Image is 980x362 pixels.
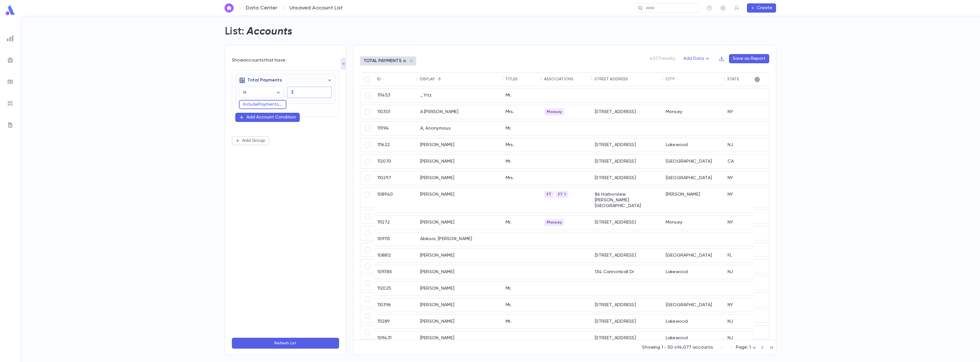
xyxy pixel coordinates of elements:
button: Add Account Condition [235,113,300,122]
div: [STREET_ADDRESS] [592,155,663,168]
div: A [PERSON_NAME] [417,105,503,119]
span: FT 1 [556,192,568,197]
p: is [403,58,406,64]
img: reports_grey.c525e4749d1bce6a11f5fe2a8de1b229.svg [7,35,14,42]
div: Display [420,77,435,81]
div: 86 Harborview [PERSON_NAME][GEOGRAPHIC_DATA] [592,188,663,213]
p: Unsaved Account List [289,5,343,11]
div: Mr. [503,298,542,312]
div: A, Anonymous [417,122,503,135]
div: [GEOGRAPHIC_DATA] [663,155,725,168]
div: Street Address [595,77,628,81]
button: IncludePayments... [239,100,286,109]
div: Mrs. [503,105,542,119]
div: [STREET_ADDRESS] [592,331,663,345]
div: NJ [725,331,767,345]
div: City [665,77,675,81]
div: 108812 [375,249,417,262]
div: Mr. [503,89,542,102]
div: [PERSON_NAME] [417,265,503,279]
span: Page: 1 [736,345,751,350]
div: 111622 [375,138,417,152]
p: Total Payments [239,77,282,83]
div: [PERSON_NAME] [417,298,503,312]
button: Save as Report [729,54,769,63]
img: logo [5,5,16,16]
div: is [239,87,284,98]
div: [PERSON_NAME] [663,188,725,213]
div: 109385 [375,265,417,279]
div: [PERSON_NAME] [417,315,503,328]
div: [PERSON_NAME] [417,282,503,295]
div: [PERSON_NAME] [417,155,503,168]
div: Titles [505,77,518,81]
div: NY [725,105,767,119]
div: 134 Cannonball Dr [592,265,663,279]
div: [STREET_ADDRESS] [592,249,663,262]
p: Showing 1 - 50 of 4,077 accounts [642,345,713,350]
span: Monsey [544,110,564,114]
div: NY [725,216,767,229]
button: Sort [628,75,637,84]
div: NJ [725,265,767,279]
div: 110301 [375,105,417,119]
div: Mr. [503,315,542,328]
div: Mr. [503,122,542,135]
a: Data Center [246,5,277,11]
div: 112025 [375,282,417,295]
div: 111272 [375,216,417,229]
div: Lakewood [663,265,725,279]
div: [STREET_ADDRESS] [592,315,663,328]
div: 109115 [375,232,417,246]
button: Sort [435,75,444,84]
div: Mrs. [503,138,542,152]
div: Monsey [663,105,725,119]
div: TOTAL PAYMENTSis [360,56,416,66]
div: [PERSON_NAME] [417,331,503,345]
div: Monsey [663,216,725,229]
div: 111289 [375,315,417,328]
h2: List: [225,25,245,38]
div: [STREET_ADDRESS] [592,216,663,229]
h2: Accounts [247,25,293,38]
div: [PERSON_NAME] [417,188,503,213]
div: State [727,77,739,81]
div: Lakewood [663,331,725,345]
div: Mr. [503,282,542,295]
img: imports_grey.530a8a0e642e233f2baf0ef88e8c9fcb.svg [7,100,14,107]
div: Mr. [503,216,542,229]
div: 109431 [375,331,417,345]
div: NY [725,171,767,185]
div: Show accounts that have [232,58,339,63]
p: TOTAL PAYMENTS [364,58,401,64]
div: [PERSON_NAME] [417,216,503,229]
button: Sort [381,75,390,84]
button: Sort [518,75,527,84]
div: [STREET_ADDRESS] [592,138,663,152]
img: letters_grey.7941b92b52307dd3b8a917253454ce1c.svg [7,122,14,128]
button: Add Group [232,136,269,145]
span: FT [544,192,554,197]
div: NJ [725,315,767,328]
div: [GEOGRAPHIC_DATA] [663,249,725,262]
span: is [243,90,246,95]
div: [PERSON_NAME] [417,171,503,185]
img: home_white.a664292cf8c1dea59945f0da9f25487c.svg [226,6,232,10]
img: campaigns_grey.99e729a5f7ee94e3726e6486bddda8f1.svg [7,57,14,64]
button: Create [747,3,776,13]
div: Associations [544,77,573,81]
div: FL [725,249,767,262]
div: [GEOGRAPHIC_DATA] [663,298,725,312]
div: NY [725,188,767,213]
div: 110297 [375,171,417,185]
button: Sort [675,75,684,84]
img: batches_grey.339ca447c9d9533ef1741baa751efc33.svg [7,78,14,85]
span: Monsey [544,220,564,225]
div: [GEOGRAPHIC_DATA] [663,171,725,185]
div: ID [377,77,381,81]
div: [STREET_ADDRESS] [592,298,663,312]
div: ., Yitz [417,89,503,102]
button: Sort [739,75,748,84]
div: [STREET_ADDRESS] [592,171,663,185]
div: Mrs. [503,171,542,185]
